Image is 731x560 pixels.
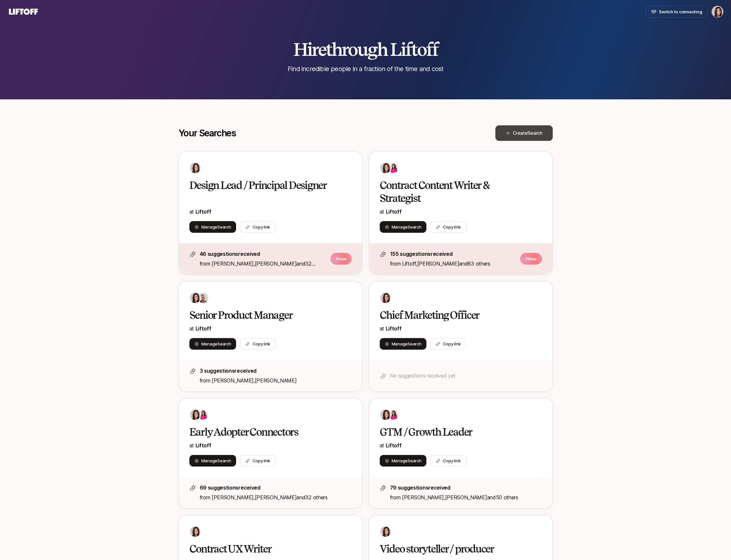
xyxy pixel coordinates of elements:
p: No suggestions received yet [390,371,542,380]
span: Manage [392,457,422,464]
img: Eleanor Morgan [712,6,723,17]
button: Copy link [430,455,466,467]
p: from [390,493,542,502]
span: , [254,260,297,267]
button: ManageSearch [189,455,236,467]
img: star-icon [380,485,386,491]
span: Manage [392,224,422,230]
button: Copy link [430,338,466,350]
p: at [380,441,542,450]
img: 9e09e871_5697_442b_ae6e_b16e3f6458f8.jpg [388,163,398,173]
p: at [189,207,352,216]
span: 50 others [496,494,518,501]
p: from [390,259,516,268]
button: ManageSearch [189,221,236,233]
p: from [200,376,352,385]
span: Manage [392,341,422,347]
a: Liftoff [195,208,211,215]
p: 69 suggestions received [200,483,352,492]
h2: Senior Product Manager [189,309,338,322]
span: [PERSON_NAME] [417,260,459,267]
img: 71d7b91d_d7cb_43b4_a7ea_a9b2f2cc6e03.jpg [190,409,200,420]
img: 71d7b91d_d7cb_43b4_a7ea_a9b2f2cc6e03.jpg [380,292,391,303]
p: 79 suggestions received [390,483,542,492]
h2: Hire [293,40,438,59]
h2: Chief Marketing Officer [380,309,528,322]
span: Manage [201,341,231,347]
span: through Liftoff [326,38,438,60]
img: star-icon [189,368,196,374]
span: [PERSON_NAME] [212,377,254,384]
img: star-icon [189,251,196,257]
img: 71d7b91d_d7cb_43b4_a7ea_a9b2f2cc6e03.jpg [190,526,200,537]
button: ManageSearch [380,338,427,350]
span: Liftoff [195,325,211,332]
button: Eleanor Morgan [712,6,723,18]
p: from [200,259,326,268]
button: Copy link [430,221,466,233]
span: [PERSON_NAME] [212,260,254,267]
span: Manage [201,224,231,230]
span: Liftoff [402,260,416,267]
p: 1 New [330,253,352,265]
p: 3 suggestions received [200,367,352,375]
span: 83 others [468,260,490,267]
img: 71d7b91d_d7cb_43b4_a7ea_a9b2f2cc6e03.jpg [380,409,391,420]
img: star-icon [189,485,196,491]
span: , [254,494,297,501]
p: at [189,324,352,333]
span: [PERSON_NAME] [255,377,296,384]
p: at [189,441,352,450]
span: , [444,494,487,501]
span: Search [217,224,231,230]
span: [PERSON_NAME] [402,494,444,501]
h2: Early Adopter Connectors [189,426,338,439]
p: from [200,493,352,502]
span: and [296,494,327,501]
p: at [380,324,542,333]
p: 2 New [520,253,542,265]
span: Liftoff [386,325,402,332]
span: Liftoff [195,442,211,449]
span: and [459,260,490,267]
span: , [254,377,297,384]
button: ManageSearch [189,338,236,350]
img: star-icon [380,251,386,257]
h2: Video storyteller / producer [380,542,528,555]
img: star-icon [380,373,386,380]
img: dbb69939_042d_44fe_bb10_75f74df84f7f.jpg [198,292,208,303]
button: Copy link [240,221,276,233]
h2: GTM / Growth Leader [380,426,528,439]
span: [PERSON_NAME] [445,494,487,501]
span: [PERSON_NAME] [255,260,296,267]
h2: Design Lead / Principal Designer [189,179,338,192]
button: Copy link [240,338,276,350]
img: 71d7b91d_d7cb_43b4_a7ea_a9b2f2cc6e03.jpg [380,163,391,173]
button: CreateSearch [495,125,553,141]
img: 9e09e871_5697_442b_ae6e_b16e3f6458f8.jpg [198,409,208,420]
span: Search [408,458,421,463]
img: 9e09e871_5697_442b_ae6e_b16e3f6458f8.jpg [388,409,398,420]
span: [PERSON_NAME] [212,494,254,501]
span: Search [408,224,421,230]
img: 71d7b91d_d7cb_43b4_a7ea_a9b2f2cc6e03.jpg [190,292,200,303]
span: , [416,260,459,267]
span: Search [408,341,421,346]
span: 32 others [305,494,327,501]
span: Search [217,458,231,463]
a: Liftoff [386,442,402,449]
p: 46 suggestions received [200,250,326,258]
button: Switch to connecting [646,6,708,18]
span: and [487,494,518,501]
button: Copy link [240,455,276,467]
h2: Contract Content Writer & Strategist [380,179,528,205]
span: Search [527,130,542,136]
span: Switch to connecting [659,8,702,15]
img: 71d7b91d_d7cb_43b4_a7ea_a9b2f2cc6e03.jpg [380,526,391,537]
p: 155 suggestions received [390,250,516,258]
span: [PERSON_NAME] [255,494,296,501]
span: Search [217,341,231,346]
img: 71d7b91d_d7cb_43b4_a7ea_a9b2f2cc6e03.jpg [190,163,200,173]
button: ManageSearch [380,455,427,467]
p: Your Searches [179,128,236,138]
